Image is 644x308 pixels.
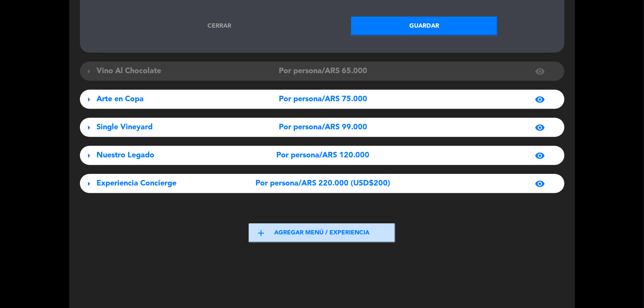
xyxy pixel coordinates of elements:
span: arrow_right [84,66,94,77]
span: arrow_right [84,179,94,189]
button: addAgregar menú / experiencia [249,223,395,242]
span: arrow_right [84,151,94,161]
span: Por persona/ARS 65.000 [279,65,367,77]
button: Guardar [351,17,498,36]
span: arrow_right [84,94,94,105]
span: visibility [535,123,545,133]
span: Por persona/ARS 120.000 [277,149,370,162]
span: visibility [535,94,545,105]
span: Vino Al Chocolate [97,67,162,75]
span: Single Vineyard [97,123,153,131]
span: visibility [535,66,545,77]
span: Por persona/ARS 220.000 (USD$200) [256,177,391,190]
a: Cerrar [146,21,293,31]
span: Por persona/ARS 99.000 [279,121,367,134]
span: Nuestro Legado [97,151,155,159]
span: add [256,228,266,238]
span: Arte en Copa [97,95,144,103]
span: Por persona/ARS 75.000 [279,93,367,106]
span: visibility [535,151,545,161]
span: visibility [535,179,545,189]
span: arrow_right [84,123,94,133]
span: Experiencia Concierge [97,180,177,187]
